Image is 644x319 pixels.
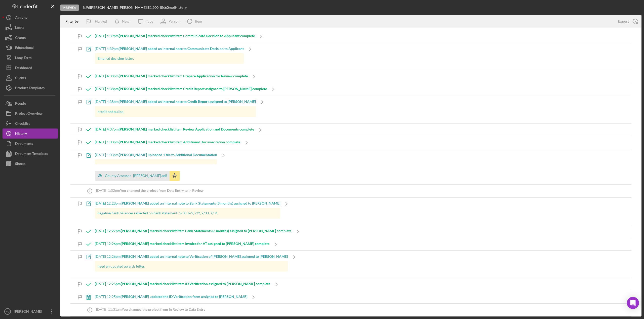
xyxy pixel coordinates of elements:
div: Activity [15,13,27,24]
button: History [3,129,58,139]
b: [PERSON_NAME] uploaded 1 file to Additional Documentation [119,153,217,157]
div: [DATE] 1:03pm [95,140,240,144]
button: Documents [3,139,58,149]
div: Export [618,16,629,26]
p: negative bank balances reflected on bank statement: 5/30, 6/2, 7/2, 7/30, 7/31 [98,210,278,216]
div: | [83,6,90,10]
b: [PERSON_NAME] marked checklist item ID Verification assigned to [PERSON_NAME] complete [121,282,270,286]
div: Flagged [95,16,107,26]
button: Product Templates [3,83,58,93]
div: [DATE] 1:02pm [96,188,204,193]
button: County Assessor- [PERSON_NAME].pdf [95,171,180,181]
div: | History [174,6,187,10]
div: Checklist [15,118,30,130]
button: NG[PERSON_NAME] [3,306,58,316]
b: [PERSON_NAME] marked checklist item Prepare Application for Review complete [119,74,248,78]
b: [PERSON_NAME] marked checklist item Additional Documentation complete [119,140,240,144]
div: Person [169,19,180,23]
div: [DATE] 12:28pm [95,201,280,205]
div: New [122,16,129,26]
div: Type [146,19,153,23]
div: Grants [15,33,26,44]
div: [DATE] 12:25pm [95,282,270,286]
button: Checklist [3,118,58,129]
button: Flagged [82,16,112,26]
div: [DATE] 11:31am [96,307,205,311]
button: Grants [3,33,58,43]
div: Open Intercom Messenger [627,297,639,309]
div: 5 % [160,6,165,10]
a: [DATE] 1:03pm[PERSON_NAME] marked checklist item Additional Documentation complete [82,136,253,149]
button: Export [613,16,641,26]
div: [DATE] 4:39pm [95,34,255,38]
b: [PERSON_NAME] marked checklist item Review Application and Documents complete [119,127,254,131]
div: [DATE] 12:26pm [95,254,288,259]
div: Educational [15,43,34,54]
div: County Assessor- [PERSON_NAME].pdf [105,174,167,178]
button: Sheets [3,159,58,169]
b: You changed the project from In Review to Data Entry [122,307,205,311]
a: [DATE] 12:26pm[PERSON_NAME] marked checklist item Invoice for AT assigned to [PERSON_NAME] complete [82,238,282,250]
b: [PERSON_NAME] added an internal note to Communicate Decision to Applicant [119,46,244,51]
b: [PERSON_NAME] updated the ID Verification form assigned to [PERSON_NAME] [121,294,247,299]
button: People [3,98,58,108]
div: 60 mo [165,6,174,10]
b: [PERSON_NAME] added an internal note to Bank Statements (3 months) assigned to [PERSON_NAME] [121,201,280,205]
button: Dashboard [3,63,58,73]
button: Clients [3,73,58,83]
a: [DATE] 12:25pm[PERSON_NAME] marked checklist item ID Verification assigned to [PERSON_NAME] complete [82,278,283,291]
b: [PERSON_NAME] marked checklist item Communicate Decision to Applicant complete [119,34,255,38]
div: History [15,129,27,140]
a: [DATE] 12:25pm[PERSON_NAME] updated the ID Verification form assigned to [PERSON_NAME] [82,291,260,303]
div: Product Templates [15,83,45,94]
b: [PERSON_NAME] marked checklist item Bank Statements (3 months) assigned to [PERSON_NAME] complete [121,229,291,233]
div: [DATE] 12:25pm [95,295,247,299]
span: $1,200 [148,5,158,10]
a: [DATE] 12:28pm[PERSON_NAME] added an internal note to Bank Statements (3 months) assigned to [PER... [82,198,293,225]
button: New [112,16,134,26]
div: [DATE] 4:38pm [95,100,256,104]
a: Long-Term [3,53,58,63]
button: Activity [3,13,58,23]
div: [DATE] 1:03pm [95,153,217,157]
a: [DATE] 12:26pm[PERSON_NAME] added an internal note to Verification of [PERSON_NAME] assigned to [... [82,251,300,278]
div: [DATE] 4:38pm [95,74,248,78]
button: Project Overview [3,108,58,118]
div: [PERSON_NAME] [13,306,45,318]
b: [PERSON_NAME] added an internal note to Verification of [PERSON_NAME] assigned to [PERSON_NAME] [121,254,288,259]
a: [DATE] 4:38pm[PERSON_NAME] added an internal note to Credit Report assigned to [PERSON_NAME]credi... [82,96,268,123]
button: Loans [3,23,58,33]
div: [PERSON_NAME] [PERSON_NAME] | [90,6,148,10]
a: Educational [3,43,58,53]
a: [DATE] 12:27pm[PERSON_NAME] marked checklist item Bank Statements (3 months) assigned to [PERSON_... [82,225,304,238]
a: [DATE] 4:38pm[PERSON_NAME] marked checklist item Credit Report assigned to [PERSON_NAME] complete [82,83,279,96]
div: Long-Term [15,53,32,64]
div: Documents [15,139,33,150]
p: credit not pulled. [98,109,253,114]
div: [DATE] 4:37pm [95,127,254,131]
a: [DATE] 4:39pm[PERSON_NAME] marked checklist item Communicate Decision to Applicant complete [82,30,267,43]
div: [DATE] 4:39pm [95,47,244,51]
div: Clients [15,73,26,84]
b: [PERSON_NAME] added an internal note to Credit Report assigned to [PERSON_NAME] [119,99,256,104]
a: [DATE] 4:37pm[PERSON_NAME] marked checklist item Review Application and Documents complete [82,123,267,136]
div: Sheets [15,159,25,170]
a: [DATE] 1:03pm[PERSON_NAME] uploaded 1 file to Additional DocumentationCounty Assessor- [PERSON_NA... [82,149,230,184]
b: [PERSON_NAME] marked checklist item Credit Report assigned to [PERSON_NAME] complete [119,87,267,91]
div: [DATE] 12:27pm [95,229,291,233]
b: [PERSON_NAME] marked checklist item Invoice for AT assigned to [PERSON_NAME] complete [121,241,269,246]
div: Project Overview [15,108,43,120]
p: Emailed decision letter. [98,56,241,61]
a: [DATE] 4:38pm[PERSON_NAME] marked checklist item Prepare Application for Review complete [82,70,260,83]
